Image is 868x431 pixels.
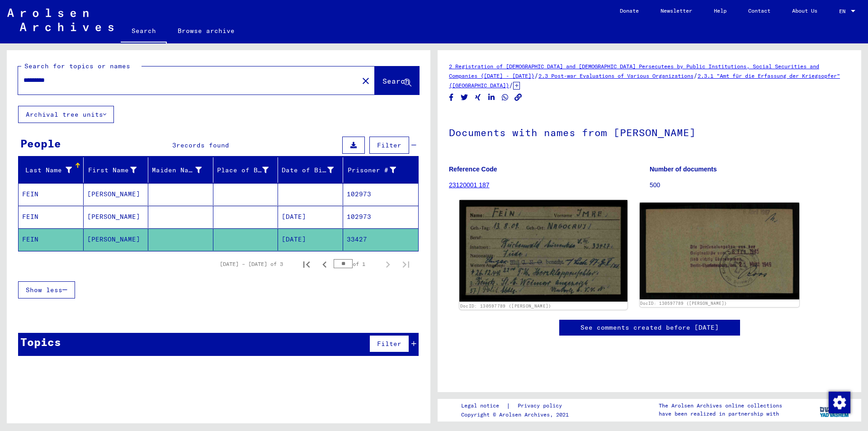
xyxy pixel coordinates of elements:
button: Last page [397,255,415,273]
mat-cell: FEIN [19,206,84,228]
img: 002.jpg [640,203,800,299]
mat-label: Search for topics or names [24,62,130,70]
div: People [20,135,61,152]
button: Share on Twitter [460,92,469,103]
button: Search [375,66,419,95]
div: Prisoner # [347,163,408,177]
button: Next page [379,255,397,273]
div: Maiden Name [152,166,202,175]
p: 500 [650,180,850,190]
button: Share on Xing [473,92,483,103]
div: First Name [87,163,148,177]
img: 001.jpg [459,200,627,302]
img: yv_logo.png [818,398,852,421]
p: have been realized in partnership with [659,410,782,418]
b: Number of documents [650,166,717,173]
mat-cell: [PERSON_NAME] [84,183,149,205]
a: Legal notice [461,401,506,411]
h1: Documents with names from [PERSON_NAME] [449,112,850,152]
div: Topics [20,334,61,350]
div: [DATE] – [DATE] of 3 [220,260,283,268]
button: Previous page [316,255,334,273]
button: Share on Facebook [447,92,456,103]
button: Filter [369,335,409,352]
button: Clear [357,71,375,90]
b: Reference Code [449,166,497,173]
span: Search [382,76,410,85]
span: / [693,71,698,80]
button: Share on WhatsApp [500,92,510,103]
mat-header-cell: Place of Birth [213,157,278,183]
div: | [461,401,573,411]
a: DocID: 130597789 ([PERSON_NAME]) [460,303,552,308]
div: Prisoner # [347,166,396,175]
mat-cell: 102973 [343,183,419,205]
div: Last Name [22,166,72,175]
a: 2.3 Post-war Evaluations of Various Organizations [538,72,693,79]
div: First Name [87,166,137,175]
div: Date of Birth [282,163,345,177]
mat-cell: 102973 [343,206,419,228]
span: records found [176,141,229,149]
mat-select-trigger: EN [839,8,845,14]
mat-cell: 33427 [343,228,419,251]
mat-header-cell: Date of Birth [278,157,343,183]
mat-icon: close [360,76,371,86]
mat-cell: FEIN [19,228,84,251]
div: Change consent [828,391,850,413]
div: Place of Birth [217,166,269,175]
button: Copy link [514,92,523,103]
mat-cell: [PERSON_NAME] [84,206,149,228]
a: Search [121,20,167,43]
div: Last Name [22,163,83,177]
div: Maiden Name [152,163,213,177]
span: / [534,71,538,80]
p: The Arolsen Archives online collections [659,402,782,410]
button: Filter [369,137,409,154]
a: DocID: 130597789 ([PERSON_NAME]) [640,301,727,306]
button: First page [297,255,316,273]
mat-header-cell: Prisoner # [343,157,419,183]
a: 23120001 187 [449,181,490,189]
mat-header-cell: First Name [84,157,149,183]
mat-header-cell: Maiden Name [148,157,213,183]
span: Show less [26,286,62,294]
a: Privacy policy [510,401,573,411]
mat-header-cell: Last Name [19,157,84,183]
mat-cell: FEIN [19,183,84,205]
a: 2 Registration of [DEMOGRAPHIC_DATA] and [DEMOGRAPHIC_DATA] Persecutees by Public Institutions, S... [449,63,819,79]
span: Filter [377,340,401,348]
mat-cell: [DATE] [278,206,343,228]
button: Archival tree units [18,106,114,123]
button: Share on LinkedIn [487,92,496,103]
img: Arolsen_neg.svg [7,9,113,31]
div: Date of Birth [282,166,334,175]
mat-cell: [DATE] [278,228,343,251]
a: Browse archive [167,20,245,42]
div: of 1 [334,260,379,268]
img: Change consent [829,392,850,413]
div: Place of Birth [217,163,280,177]
mat-cell: [PERSON_NAME] [84,228,149,251]
a: See comments created before [DATE] [580,323,719,332]
button: Show less [18,281,75,298]
p: Copyright © Arolsen Archives, 2021 [461,411,573,419]
span: 3 [172,141,176,149]
span: Filter [377,141,401,149]
span: / [509,81,513,89]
